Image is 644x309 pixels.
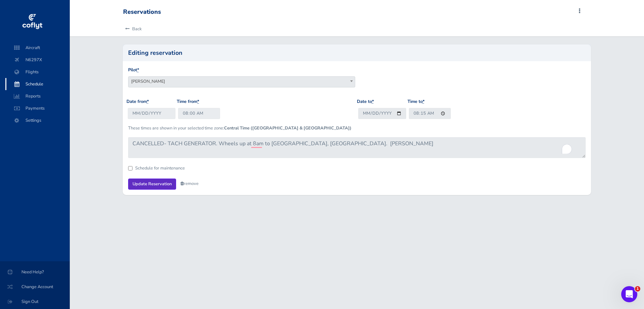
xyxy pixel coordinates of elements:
[137,67,139,73] abbr: required
[128,50,586,56] h2: Editing reservation
[621,286,637,302] iframe: Intercom live chat
[408,98,425,105] label: Time to
[12,54,63,66] span: N6297X
[128,77,355,86] span: Matthew Hartsfield
[123,22,142,36] a: Back
[12,42,63,54] span: Aircraft
[126,98,149,105] label: Date from
[12,66,63,78] span: Flights
[12,114,63,126] span: Settings
[128,125,586,131] p: These times are shown in your selected time zone:
[635,286,640,292] span: 1
[180,181,199,187] a: remove
[128,76,355,87] span: Matthew Hartsfield
[123,8,161,16] div: Reservations
[224,125,352,131] b: Central Time ([GEOGRAPHIC_DATA] & [GEOGRAPHIC_DATA])
[12,102,63,114] span: Payments
[12,90,63,102] span: Reports
[128,179,176,190] input: Update Reservation
[423,99,425,105] abbr: required
[372,99,374,105] abbr: required
[8,281,62,293] span: Change Account
[128,67,139,74] label: Pilot
[128,137,586,158] textarea: To enrich screen reader interactions, please activate Accessibility in Grammarly extension settings
[8,266,62,278] span: Need Help?
[177,98,199,105] label: Time from
[12,78,63,90] span: Schedule
[8,296,62,308] span: Sign Out
[147,99,149,105] abbr: required
[197,99,199,105] abbr: required
[21,12,43,32] img: coflyt logo
[135,166,185,170] label: Schedule for maintenance
[357,98,374,105] label: Date to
